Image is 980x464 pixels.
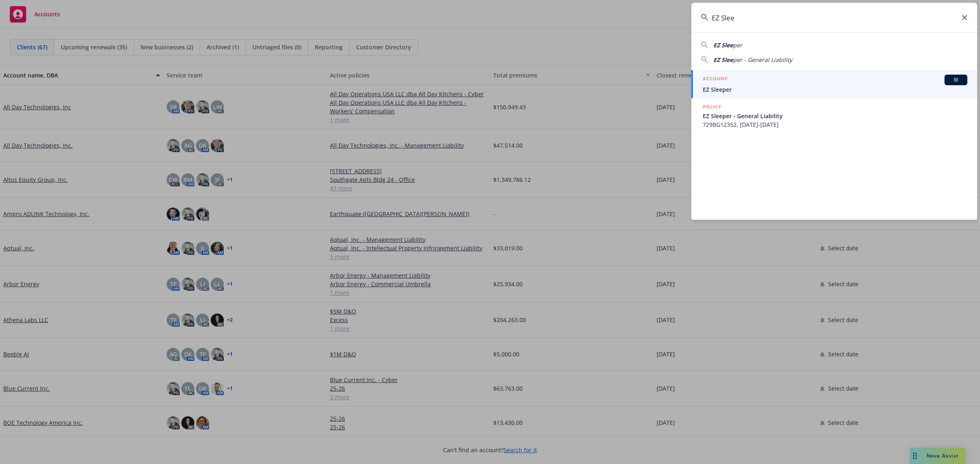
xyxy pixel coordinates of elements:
h5: POLICY [703,103,722,111]
span: EZ Sleeper [703,85,967,94]
span: BI [948,76,964,84]
span: 729BG12352, [DATE]-[DATE] [703,120,967,129]
span: per [733,41,742,49]
h5: ACCOUNT [703,75,728,84]
span: EZ Slee [713,41,733,49]
input: Search... [691,3,977,32]
a: POLICYEZ Sleeper - General Liability729BG12352, [DATE]-[DATE] [691,98,977,133]
span: EZ Slee [713,56,733,64]
a: ACCOUNTBIEZ Sleeper [691,70,977,98]
span: EZ Sleeper - General Liability [703,112,967,120]
span: per - General Liability [733,56,792,64]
